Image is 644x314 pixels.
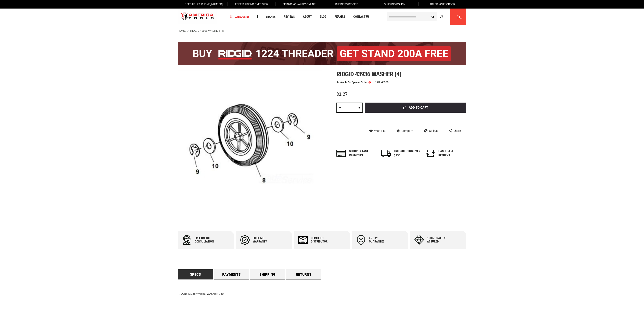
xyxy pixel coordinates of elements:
[384,3,405,6] span: Shipping Policy
[190,29,224,32] strong: RIDGID 43936 WASHER (4)
[426,150,435,157] img: returns
[336,150,346,157] img: payments
[454,9,462,25] a: 0
[336,81,371,84] p: Available on Special Order
[320,15,326,18] span: Blog
[381,81,388,83] div: 43936
[397,129,413,133] a: Compare
[178,70,322,215] img: RIDGID 43936 WASHER (4)
[401,129,413,132] span: Compare
[375,81,381,83] strong: SKU
[250,269,285,279] a: Shipping
[409,106,428,109] span: Add to Cart
[336,70,401,78] span: Ridgid 43936 washer (4)
[364,114,467,126] iframe: Secure express checkout frame
[286,269,321,279] a: Returns
[460,17,462,19] span: 0
[264,14,278,19] a: Brands
[318,14,328,19] a: Blog
[394,149,420,158] div: FREE SHIPPING OVER $150
[282,14,297,19] a: Reviews
[336,91,348,97] span: $3.27
[429,13,437,21] button: Search
[178,29,186,33] a: Home
[303,15,312,18] span: About
[178,279,466,308] div: RIDGID 43936 WHEEL, WASHER 250
[365,103,466,113] button: Add to Cart
[453,129,461,132] span: Share
[178,9,217,24] a: store logo
[266,15,276,18] span: Brands
[284,15,295,18] span: Reviews
[374,129,386,132] span: Wish List
[228,14,251,19] a: Categories
[195,236,219,243] div: Free online consultation
[349,149,376,158] div: Secure & fast payments
[311,236,335,243] div: Certified Distributor
[351,14,371,19] a: Contact Us
[178,9,217,24] img: America Tools
[369,236,393,243] div: 45 day Guarantee
[335,15,345,18] span: Repairs
[369,129,386,133] a: Wish List
[353,15,370,18] span: Contact Us
[427,236,451,243] div: 100% quality assured
[429,129,438,132] span: Call Us
[178,269,213,279] a: Specs
[230,15,249,18] span: Categories
[333,14,347,19] a: Repairs
[178,42,466,65] img: BOGO: Buy the RIDGID® 1224 Threader (26092), get the 92467 200A Stand FREE!
[438,149,465,158] div: HASSLE-FREE RETURNS
[301,14,313,19] a: About
[381,150,391,157] img: shipping
[253,236,277,243] div: Lifetime warranty
[214,269,249,279] a: Payments
[424,129,438,133] a: Call Us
